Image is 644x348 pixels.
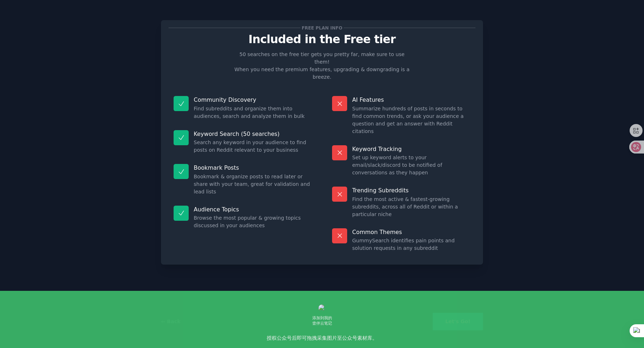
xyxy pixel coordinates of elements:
[194,206,312,213] p: Audience Topics
[352,145,470,153] p: Keyword Tracking
[352,196,470,218] dd: Find the most active & fastest-growing subreddits, across all of Reddit or within a particular niche
[194,164,312,171] p: Bookmark Posts
[169,33,475,46] p: Included in the Free tier
[194,139,312,154] dd: Search any keyword in your audience to find posts on Reddit relevant to your business
[352,154,470,177] dd: Set up keyword alerts to your email/slack/discord to be notified of conversations as they happen
[352,96,470,104] p: AI Features
[231,51,413,81] p: 50 searches on the free tier gets you pretty far, make sure to use them! When you need the premiu...
[300,24,344,32] span: Free plan info
[194,130,312,138] p: Keyword Search (50 searches)
[194,214,312,229] dd: Browse the most popular & growing topics discussed in your audiences
[352,228,470,236] p: Common Themes
[352,237,470,252] dd: GummySearch identifies pain points and solution requests in any subreddit
[352,187,470,194] p: Trending Subreddits
[194,105,312,120] dd: Find subreddits and organize them into audiences, search and analyze them in bulk
[352,105,470,135] dd: Summarize hundreds of posts in seconds to find common trends, or ask your audience a question and...
[194,173,312,196] dd: Bookmark & organize posts to read later or share with your team, great for validation and lead lists
[194,96,312,104] p: Community Discovery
